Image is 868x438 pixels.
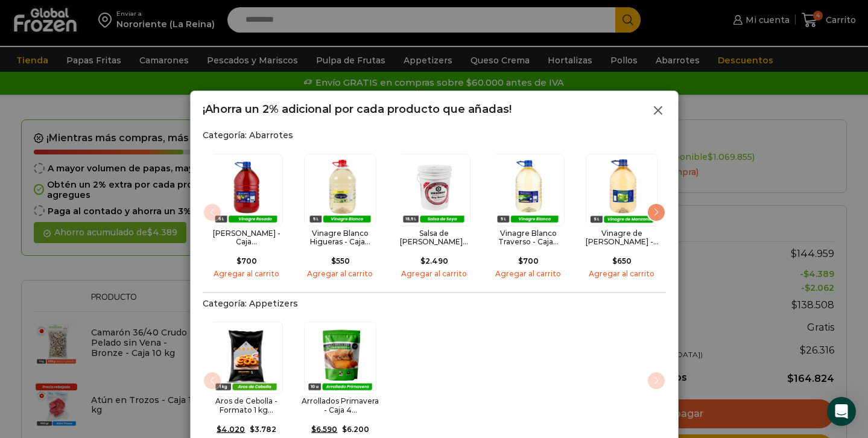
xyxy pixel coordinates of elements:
bdi: 4.020 [217,425,245,434]
bdi: 700 [518,256,538,265]
bdi: 6.200 [342,425,369,434]
h2: Vinagre Blanco Traverso - Caja... [488,229,568,247]
a: Agregar al carrito [582,270,662,278]
bdi: 650 [612,256,632,265]
div: 2 / 7 [296,147,384,286]
div: 3 / 7 [390,147,478,286]
h2: Arrollados Primavera - Caja 4... [300,397,380,414]
a: Agregar al carrito [300,270,380,278]
bdi: 6.590 [311,425,337,434]
h2: Categoría: Appetizers [203,299,666,309]
h2: [PERSON_NAME] - Caja... [207,229,287,247]
bdi: 2.490 [420,256,448,265]
span: $ [518,256,522,265]
a: Agregar al carrito [207,270,287,278]
a: Agregar al carrito [394,270,474,278]
span: $ [311,425,316,434]
bdi: 3.782 [250,425,276,434]
span: $ [342,425,347,434]
h2: Aros de Cebolla - Formato 1 kg... [207,397,287,414]
h2: ¡Ahorra un 2% adicional por cada producto que añadas! [203,103,512,116]
span: $ [250,425,255,434]
h2: Categoría: Abarrotes [203,130,666,141]
span: $ [420,256,425,265]
span: $ [217,425,221,434]
span: $ [236,256,241,265]
div: Next slide [647,203,666,222]
span: $ [612,256,617,265]
div: 4 / 7 [484,147,572,286]
bdi: 550 [331,256,349,265]
h2: Salsa de [PERSON_NAME]... [394,229,474,247]
h2: Vinagre Blanco Higueras - Caja... [300,229,380,247]
div: Open Intercom Messenger [827,397,856,426]
bdi: 700 [236,256,256,265]
a: Agregar al carrito [488,270,568,278]
span: $ [331,256,335,265]
div: 1 / 7 [203,147,291,286]
h2: Vinagre de [PERSON_NAME] -... [582,229,662,247]
div: 5 / 7 [578,147,666,286]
